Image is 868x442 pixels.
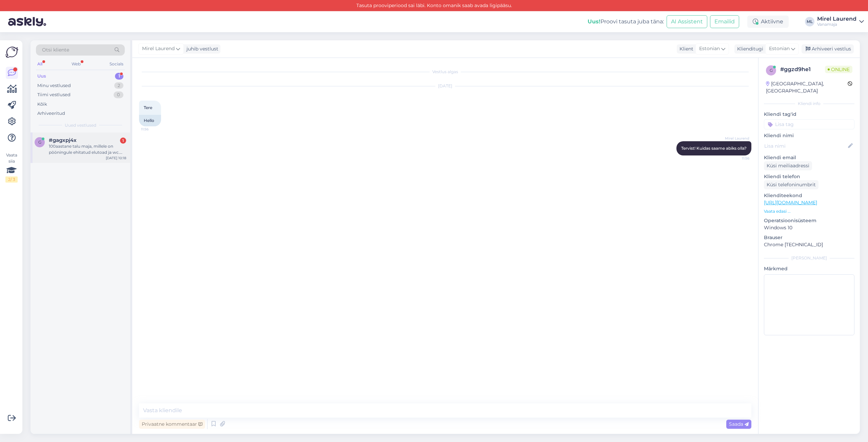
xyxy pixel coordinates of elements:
[764,161,812,170] div: Küsi meiliaadressi
[139,83,751,89] div: [DATE]
[724,136,749,141] span: Mirel Laurend
[764,234,854,241] p: Brauser
[139,420,205,429] div: Privaatne kommentaar
[764,208,854,214] p: Vaata edasi ...
[764,199,817,206] a: [URL][DOMAIN_NAME]
[114,91,123,98] div: 0
[699,45,720,52] span: Estonian
[764,217,854,224] p: Operatsioonisüsteem
[49,143,126,155] div: 100aastane talu maja, millele on pööningule ehitatud elutoad ja wc. Ehitus teadise esitamine on k...
[764,224,854,231] p: Windows 10
[817,22,856,27] div: Vanamaja
[141,127,166,132] span: 11:56
[817,16,856,22] div: Mirel Laurend
[764,154,854,161] p: Kliendi email
[764,241,854,248] p: Chrome [TECHNICAL_ID]
[780,65,825,73] div: # ggzd9he1
[667,15,707,28] button: AI Assistent
[42,46,69,54] span: Otsi kliente
[805,17,814,26] div: ML
[747,16,789,28] div: Aktiivne
[49,137,77,143] span: #gagxpj4x
[588,18,600,25] b: Uus!
[766,80,848,94] div: [GEOGRAPHIC_DATA], [GEOGRAPHIC_DATA]
[588,18,664,26] div: Proovi tasuta juba täna:
[769,45,790,52] span: Estonian
[681,146,747,151] span: Tervist! Kuidas saame abiks olla?
[764,192,854,199] p: Klienditeekond
[724,156,749,161] span: 11:56
[70,60,82,68] div: Web
[139,115,161,126] div: Hello
[65,122,96,128] span: Uued vestlused
[729,421,749,427] span: Saada
[120,138,126,144] div: 1
[37,82,71,89] div: Minu vestlused
[5,46,18,59] img: Askly Logo
[764,132,854,139] p: Kliendi nimi
[37,110,65,117] div: Arhiveeritud
[115,73,123,80] div: 1
[764,255,854,261] div: [PERSON_NAME]
[817,16,864,27] a: Mirel LaurendVanamaja
[770,68,773,73] span: g
[38,140,41,145] span: g
[36,60,44,68] div: All
[764,173,854,180] p: Kliendi telefon
[106,155,126,161] div: [DATE] 10:18
[37,101,47,108] div: Kõik
[37,73,46,80] div: Uus
[764,111,854,118] p: Kliendi tag'id
[764,180,818,189] div: Küsi telefoninumbrit
[114,82,123,89] div: 2
[184,45,218,52] div: juhib vestlust
[825,66,852,73] span: Online
[764,142,847,150] input: Lisa nimi
[677,45,693,52] div: Klient
[764,119,854,129] input: Lisa tag
[734,45,763,52] div: Klienditugi
[144,105,152,110] span: Tere
[764,265,854,272] p: Märkmed
[5,152,18,183] div: Vaata siia
[764,101,854,107] div: Kliendi info
[139,69,751,75] div: Vestlus algas
[710,15,739,28] button: Emailid
[108,60,125,68] div: Socials
[802,44,854,54] div: Arhiveeri vestlus
[5,176,18,183] div: 2 / 3
[142,45,175,52] span: Mirel Laurend
[37,91,71,98] div: Tiimi vestlused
